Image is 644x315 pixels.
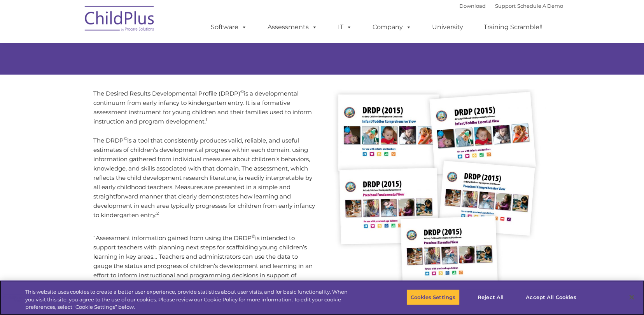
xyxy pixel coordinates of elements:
[466,289,515,305] button: Reject All
[459,3,563,9] font: |
[81,0,159,39] img: ChildPlus by Procare Solutions
[424,19,471,35] a: University
[252,233,255,239] sup: ©
[521,289,580,305] button: Accept All Cookies
[260,19,325,35] a: Assessments
[365,19,419,35] a: Company
[495,3,516,9] a: Support
[476,19,550,35] a: Training Scramble!!
[240,89,244,94] sup: ©
[93,136,317,220] p: The DRDP is a tool that consistently produces valid, reliable, and useful estimates of children’s...
[124,136,127,141] sup: ©
[206,117,207,122] sup: 1
[406,289,460,305] button: Cookies Settings
[517,3,563,9] a: Schedule A Demo
[156,211,159,216] sup: 2
[459,3,486,9] a: Download
[328,89,551,294] img: image (2)
[203,19,255,35] a: Software
[623,289,640,306] button: Close
[25,288,354,311] div: This website uses cookies to create a better user experience, provide statistics about user visit...
[93,89,317,126] p: The Desired Results Developmental Profile (DRDP) is a developmental continuum from early infancy ...
[330,19,360,35] a: IT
